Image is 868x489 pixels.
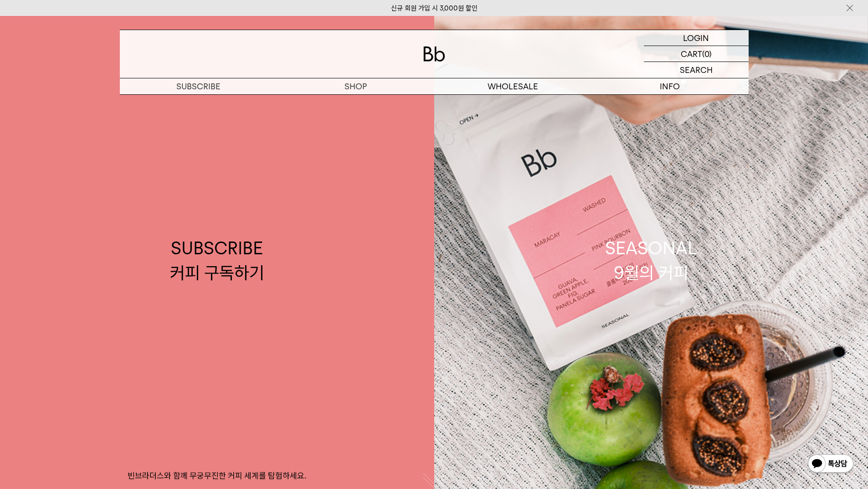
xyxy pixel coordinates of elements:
[680,62,713,78] p: SEARCH
[591,78,749,94] p: INFO
[807,453,854,475] img: 카카오톡 채널 1:1 채팅 버튼
[681,46,702,62] p: CART
[683,30,709,46] p: LOGIN
[277,78,434,94] a: SHOP
[605,236,697,284] div: SEASONAL 9월의 커피
[423,46,445,62] img: 로고
[644,30,749,46] a: LOGIN
[702,46,712,62] p: (0)
[170,236,264,284] div: SUBSCRIBE 커피 구독하기
[644,46,749,62] a: CART (0)
[391,4,478,12] a: 신규 회원 가입 시 3,000원 할인
[120,78,277,94] a: SUBSCRIBE
[434,78,591,94] p: WHOLESALE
